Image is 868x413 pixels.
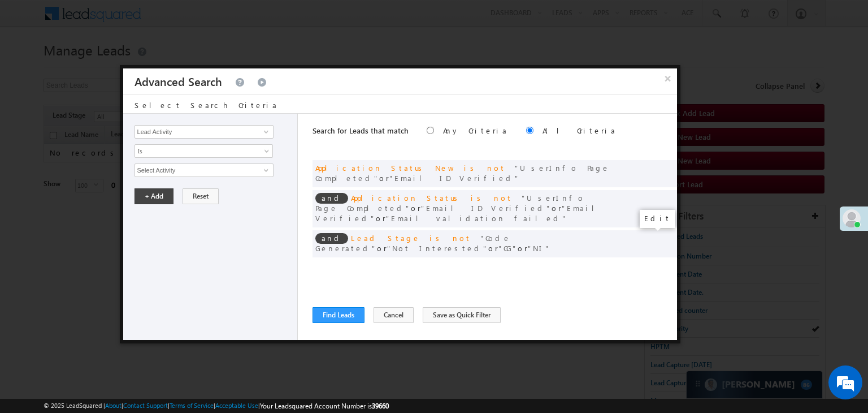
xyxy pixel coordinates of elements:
label: Any Criteria [443,126,508,135]
a: Show All Items [258,165,272,176]
a: Terms of Service [170,402,214,409]
em: Start Chat [154,325,205,340]
div: Edit [640,210,675,228]
button: + Add [134,188,173,204]
button: Save as Quick Filter [423,307,501,323]
button: Cancel [374,307,414,323]
div: Chat with us now [59,59,190,74]
span: Select Search Criteria [134,100,278,110]
input: Type to Search [134,125,274,139]
input: Type to Search [134,164,274,177]
span: is not [471,193,513,203]
span: CG [498,243,518,253]
img: d_60004797649_company_0_60004797649 [19,59,47,74]
span: and [315,233,348,244]
span: is not [464,163,506,173]
textarea: Type your message and hit 'Enter' [15,105,206,315]
span: Email Verified [315,203,603,223]
span: or [315,163,610,183]
span: Email ID Verified [389,173,520,183]
span: Application Status [351,193,462,203]
button: Reset [183,188,219,204]
span: Not Interested [387,243,488,253]
span: © 2025 LeadSquared | | | | | [44,401,389,411]
span: and [315,193,348,204]
button: × [659,68,677,88]
a: Contact Support [123,402,168,409]
a: Acceptable Use [215,402,258,409]
span: 39660 [372,402,389,410]
span: UserInfo Page Completed [315,163,610,183]
span: Application Status New [315,163,455,173]
label: All Criteria [542,126,617,135]
span: UserInfo Page Completed [315,193,585,213]
div: Minimize live chat window [185,6,212,33]
span: Lead Stage [351,233,420,243]
span: or or or [315,193,603,223]
h3: Advanced Search [134,68,222,94]
span: or or or [315,233,550,253]
span: Code Generated [315,233,511,253]
a: Is [134,144,273,158]
span: NI [528,243,550,253]
span: Email ID Verified [421,203,552,213]
span: Search for Leads that match [313,126,409,135]
span: is not [429,233,471,243]
button: Find Leads [313,307,364,323]
a: About [105,402,121,409]
span: Is [135,146,258,156]
span: Email validation failed [386,213,567,223]
span: Your Leadsquared Account Number is [260,402,389,410]
a: Show All Items [258,126,272,137]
